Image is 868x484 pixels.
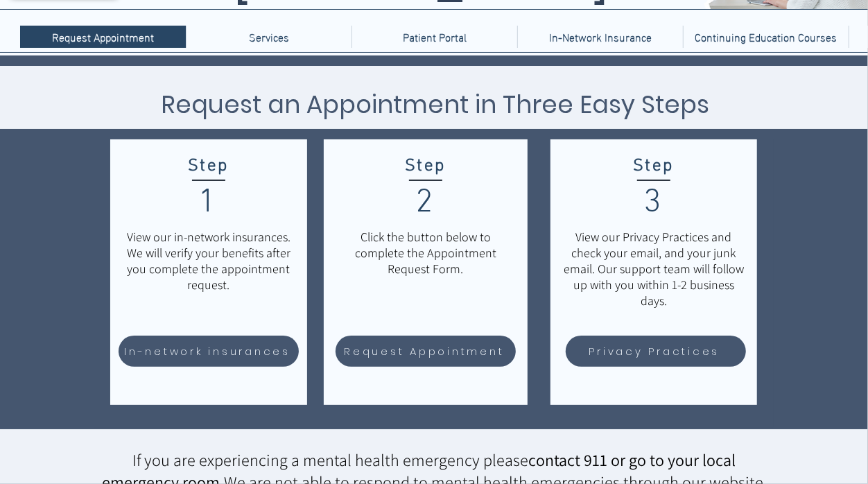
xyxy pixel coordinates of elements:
p: In-Network Insurance [542,26,659,48]
span: Step [633,156,674,177]
p: Continuing Education Courses [688,26,844,48]
p: View our Privacy Practices and check your email, and your junk email. Our support team will follo... [562,229,746,309]
a: Continuing Education Courses [683,26,849,48]
span: 3 [643,183,663,223]
span: Request Appointment [344,343,504,359]
span: Privacy Practices [589,343,720,359]
p: Patient Portal [396,26,474,48]
a: Patient Portal [351,26,517,48]
p: Click the button below to complete the Appointment Request Form. [338,229,514,277]
a: In-Network Insurance [517,26,683,48]
div: Services [186,26,351,48]
span: 2 [415,183,435,223]
span: In-network insurances [124,343,290,359]
span: Step [188,156,229,177]
p: Services [242,26,296,48]
span: Step [405,156,446,177]
a: In-network insurances [119,336,299,367]
a: Request Appointment [20,26,186,48]
p: Request Appointment [46,26,162,48]
span: 1 [198,183,218,223]
h3: Request an Appointment in Three Easy Steps [94,86,776,123]
p: View our in-network insurances. We will verify your benefits after you complete the appointment r... [121,229,297,293]
a: Privacy Practices [566,336,746,367]
a: Request Appointment [336,336,516,367]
